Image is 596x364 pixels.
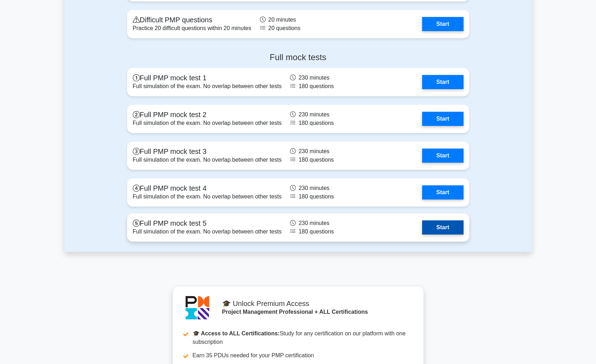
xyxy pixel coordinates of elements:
a: Start [422,149,463,163]
a: Start [422,75,463,89]
a: Start [422,17,463,31]
a: Start [422,185,463,200]
a: Start [422,112,463,126]
h4: Full mock tests [127,52,469,63]
a: Start [422,220,463,235]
